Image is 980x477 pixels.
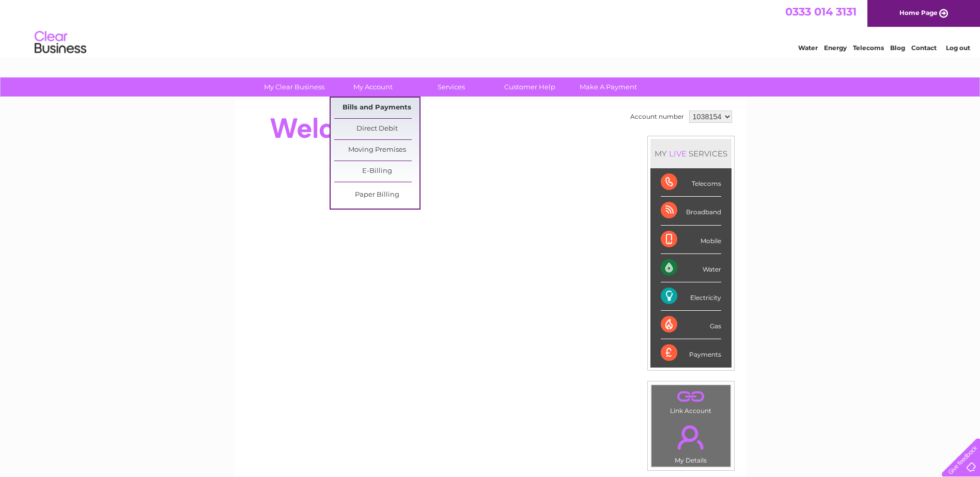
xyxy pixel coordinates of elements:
[330,77,415,97] a: My Account
[566,77,651,97] a: Make A Payment
[661,197,721,225] div: Broadband
[628,108,687,125] td: Account number
[661,226,721,254] div: Mobile
[824,44,847,52] a: Energy
[890,44,905,52] a: Blog
[334,119,419,139] a: Direct Debit
[661,168,721,197] div: Telecoms
[334,161,419,182] a: E-Billing
[661,282,721,311] div: Electricity
[252,77,337,97] a: My Clear Business
[853,44,884,52] a: Telecoms
[661,339,721,367] div: Payments
[246,6,735,50] div: Clear Business is a trading name of Verastar Limited (registered in [GEOGRAPHIC_DATA] No. 3667643...
[334,140,419,161] a: Moving Premises
[798,44,818,52] a: Water
[946,44,970,52] a: Log out
[334,98,419,118] a: Bills and Payments
[661,311,721,339] div: Gas
[334,185,419,205] a: Paper Billing
[34,27,87,58] img: logo.png
[487,77,572,97] a: Customer Help
[409,77,494,97] a: Services
[651,385,731,417] td: Link Account
[650,139,732,168] div: MY SERVICES
[654,419,728,455] a: .
[661,254,721,282] div: Water
[667,149,689,158] div: LIVE
[785,5,857,18] a: 0333 014 3131
[654,388,728,406] a: .
[651,417,731,467] td: My Details
[911,44,937,52] a: Contact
